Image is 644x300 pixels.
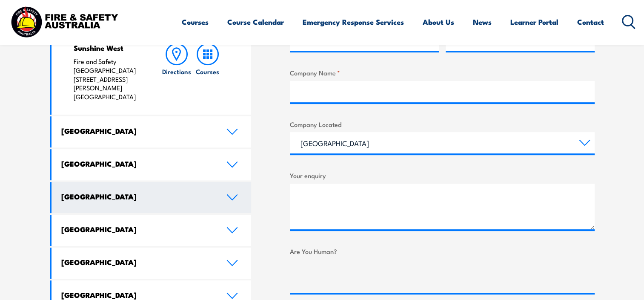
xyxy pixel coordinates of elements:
[61,192,214,201] h4: [GEOGRAPHIC_DATA]
[74,57,145,101] p: Fire and Safety [GEOGRAPHIC_DATA] [STREET_ADDRESS][PERSON_NAME] [GEOGRAPHIC_DATA]
[290,68,595,78] label: Company Name
[196,67,219,76] h6: Courses
[74,43,145,52] h4: Sunshine West
[61,257,214,267] h4: [GEOGRAPHIC_DATA]
[303,11,404,33] a: Emergency Response Services
[61,159,214,168] h4: [GEOGRAPHIC_DATA]
[290,119,595,129] label: Company Located
[162,67,191,76] h6: Directions
[61,126,214,136] h4: [GEOGRAPHIC_DATA]
[52,149,252,180] a: [GEOGRAPHIC_DATA]
[227,11,284,33] a: Course Calendar
[290,260,419,293] iframe: reCAPTCHA
[182,11,209,33] a: Courses
[52,248,252,279] a: [GEOGRAPHIC_DATA]
[290,170,595,180] label: Your enquiry
[577,11,604,33] a: Contact
[473,11,492,33] a: News
[161,43,192,101] a: Directions
[61,225,214,234] h4: [GEOGRAPHIC_DATA]
[61,290,214,300] h4: [GEOGRAPHIC_DATA]
[52,215,252,246] a: [GEOGRAPHIC_DATA]
[192,43,223,101] a: Courses
[510,11,558,33] a: Learner Portal
[290,246,595,256] label: Are You Human?
[52,116,252,147] a: [GEOGRAPHIC_DATA]
[52,182,252,213] a: [GEOGRAPHIC_DATA]
[423,11,454,33] a: About Us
